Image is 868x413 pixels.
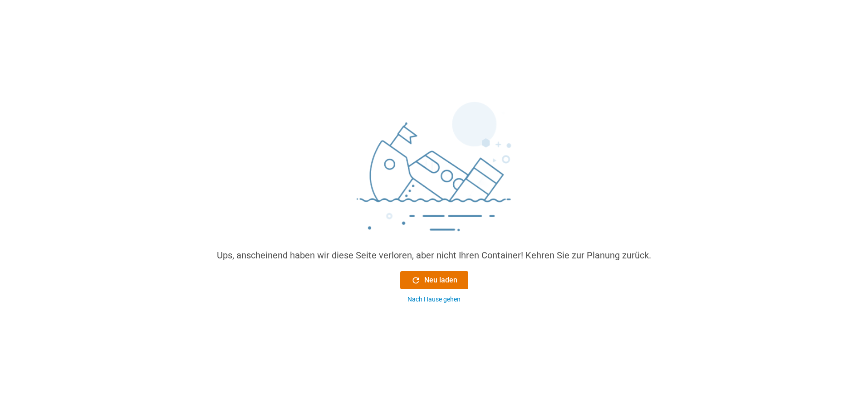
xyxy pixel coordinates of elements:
font: Neu laden [424,276,457,284]
button: Neu laden [400,271,468,289]
font: Nach Hause gehen [407,296,461,303]
img: sinking_ship.png [298,98,570,248]
font: Ups, anscheinend haben wir diese Seite verloren, aber nicht Ihren Container! Kehren Sie zur Planu... [217,250,651,261]
button: Nach Hause gehen [400,295,468,304]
